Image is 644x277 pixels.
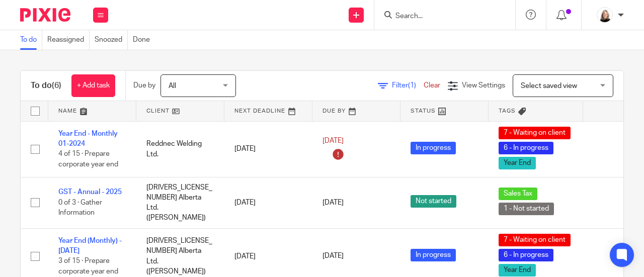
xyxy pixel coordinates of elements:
span: 6 - In progress [499,249,553,261]
a: Done [133,30,155,50]
span: In progress [411,142,456,154]
span: Year End [499,157,536,169]
span: View Settings [462,82,505,89]
td: Reddnec Welding Ltd. [136,121,224,177]
a: Year End - Monthly 01-2024 [58,130,118,147]
a: To do [20,30,42,50]
a: + Add task [71,74,115,97]
a: GST - Annual - 2025 [58,189,122,196]
span: Sales Tax [499,188,537,200]
span: [DATE] [323,253,344,260]
span: All [169,82,176,89]
a: Reassigned [47,30,90,50]
td: [DRIVERS_LICENSE_NUMBER] Alberta Ltd. ([PERSON_NAME]) [136,177,224,228]
span: Tags [499,108,516,114]
span: 0 of 3 · Gather Information [58,199,102,217]
a: Clear [424,82,440,89]
span: 3 of 15 · Prepare corporate year end [58,258,118,275]
span: (1) [408,82,416,89]
td: [DATE] [224,121,312,177]
span: In progress [411,249,456,261]
a: Snoozed [95,30,128,50]
img: Screenshot%202023-11-02%20134555.png [597,7,613,23]
span: 6 - In progress [499,142,553,154]
h1: To do [31,80,61,91]
span: 1 - Not started [499,203,554,215]
span: 7 - Waiting on client [499,127,571,139]
span: Filter [392,82,424,89]
span: [DATE] [323,199,344,206]
span: (6) [52,81,61,89]
p: Due by [133,80,155,90]
input: Search [394,12,485,21]
span: 4 of 15 · Prepare corporate year end [58,151,118,168]
span: 7 - Waiting on client [499,234,571,246]
span: Not started [411,195,456,208]
img: Pixie [20,8,70,22]
td: [DATE] [224,177,312,228]
span: [DATE] [323,137,344,144]
span: Year End [499,264,536,276]
a: Year End (Monthly) - [DATE] [58,237,122,254]
span: Select saved view [521,82,577,89]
